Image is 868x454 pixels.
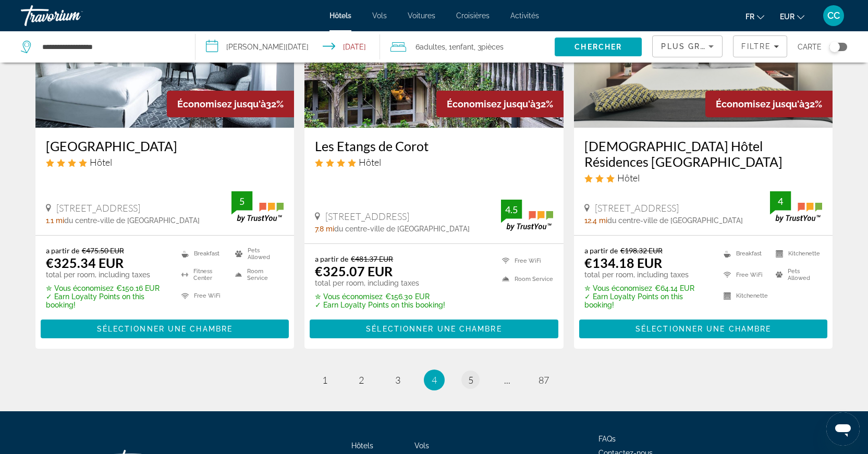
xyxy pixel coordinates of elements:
span: [STREET_ADDRESS] [56,202,140,214]
button: Sélectionner une chambre [579,320,828,338]
span: a partir de [315,254,348,263]
ins: €325.07 EUR [315,263,393,279]
button: Change language [745,9,764,24]
span: ✮ Vous économisez [584,284,652,292]
span: 1 [322,374,327,386]
iframe: Bouton de lancement de la fenêtre de messagerie [826,412,860,446]
span: Plus grandes économies [661,42,786,51]
li: Room Service [230,267,284,283]
li: Fitness Center [176,267,230,283]
a: Sélectionner une chambre [41,322,289,333]
span: 5 [468,374,473,386]
span: Économisez jusqu'à [716,99,804,109]
span: Hôtel [90,156,112,168]
span: EUR [780,13,794,21]
li: Breakfast [176,246,230,262]
span: 4 [432,374,437,386]
span: a partir de [46,246,79,255]
mat-select: Sort by [661,40,714,53]
span: Économisez jusqu'à [447,99,535,109]
span: Hôtel [617,172,640,183]
p: €156.30 EUR [315,292,445,301]
button: Change currency [780,9,804,24]
p: €150.16 EUR [46,284,169,292]
div: 32% [436,91,564,117]
p: €64.14 EUR [584,284,711,292]
div: 4 star Hotel [46,156,284,168]
del: €475.50 EUR [82,246,124,255]
ins: €134.18 EUR [584,255,662,271]
a: Travorium [21,2,125,29]
span: [STREET_ADDRESS] [595,202,679,214]
span: Chercher [574,43,622,51]
button: Travelers: 6 adults, 1 child [380,31,555,63]
span: 2 [359,374,364,386]
div: 4 star Hotel [315,156,553,168]
p: total per room, including taxes [46,271,169,279]
p: ✓ Earn Loyalty Points on this booking! [584,292,711,309]
span: 6 [415,40,445,54]
a: Vols [372,11,387,20]
img: TrustYou guest rating badge [770,191,822,222]
a: Activités [510,11,539,20]
button: Sélectionner une chambre [41,320,289,338]
a: FAQs [598,435,616,443]
p: ✓ Earn Loyalty Points on this booking! [315,301,445,309]
div: 32% [705,91,833,117]
li: Free WiFi [176,288,230,303]
span: Économisez jusqu'à [177,99,266,109]
span: Filtre [741,42,771,51]
a: Hôtels [329,11,351,20]
span: , 1 [445,40,474,54]
span: fr [745,13,754,21]
span: Enfant [452,43,474,51]
span: a partir de [584,246,618,255]
button: Toggle map [822,42,847,52]
del: €481.37 EUR [351,254,393,263]
button: Search [555,38,642,56]
span: pièces [481,43,504,51]
span: Carte [798,40,822,54]
span: 3 [395,374,400,386]
a: [DEMOGRAPHIC_DATA] Hôtel Résidences [GEOGRAPHIC_DATA] [584,138,823,169]
span: Sélectionner une chambre [635,325,771,333]
div: 4 [770,195,791,207]
img: TrustYou guest rating badge [231,191,284,222]
span: ... [504,374,510,386]
span: Sélectionner une chambre [366,325,502,333]
a: Croisières [456,11,490,20]
span: 87 [539,374,549,386]
li: Free WiFi [497,254,553,267]
span: , 3 [474,40,504,54]
span: 1.1 mi [46,216,64,225]
li: Room Service [497,273,553,286]
a: Vols [414,441,429,450]
a: [GEOGRAPHIC_DATA] [46,138,284,154]
span: du centre-ville de [GEOGRAPHIC_DATA] [607,216,743,225]
h3: Les Etangs de Corot [315,138,553,154]
li: Pets Allowed [771,267,823,283]
li: Kitchenette [771,246,823,262]
div: 32% [167,91,294,117]
span: [STREET_ADDRESS] [325,211,409,222]
button: Select check in and out date [195,31,381,63]
nav: Pagination [35,370,833,390]
span: Sélectionner une chambre [97,325,233,333]
input: Search hotel destination [41,39,179,55]
div: 3 star Hotel [584,172,823,183]
span: du centre-ville de [GEOGRAPHIC_DATA] [334,225,470,233]
ins: €325.34 EUR [46,255,124,271]
li: Breakfast [718,246,771,262]
span: Voitures [408,11,435,20]
button: User Menu [820,5,847,27]
span: 12.4 mi [584,216,607,225]
a: Sélectionner une chambre [579,322,828,333]
div: 5 [231,195,252,207]
button: Filters [733,35,787,57]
